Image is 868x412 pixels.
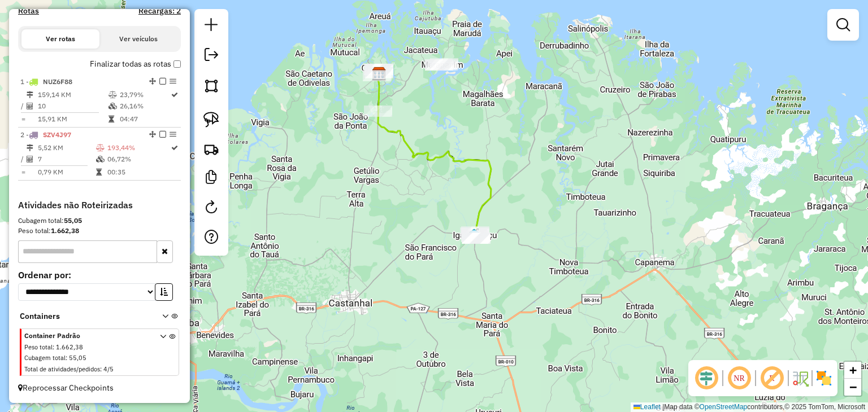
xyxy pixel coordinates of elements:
[200,166,223,191] a: Criar modelo
[832,14,854,36] a: Exibir filtros
[155,283,173,301] button: Ordem crescente
[758,365,785,392] span: Exibir rótulo
[24,354,66,362] span: Cubagem total
[20,154,26,165] td: /
[200,43,223,69] a: Exportar sessão
[27,91,33,98] i: Distância Total
[199,137,224,161] a: Criar rota
[467,228,481,243] img: Igarape
[430,58,458,69] div: Atividade não roteirizada - DEPOSITO DO SUCURI
[43,130,71,139] span: SZV4J97
[791,369,809,387] img: Fluxo de ruas
[53,343,54,351] span: :
[37,154,96,165] td: 7
[849,363,857,377] span: +
[203,141,219,157] img: Criar rota
[20,77,72,86] span: 1 -
[633,403,661,411] a: Leaflet
[20,130,71,139] span: 2 -
[173,60,181,68] input: Finalizar todas as rotas
[425,59,453,71] div: Atividade não roteirizada - PONTO CERTO 1
[18,216,181,226] div: Cubagem total:
[37,113,108,125] td: 15,91 KM
[27,144,33,151] i: Distância Total
[170,131,176,138] em: Opções
[107,154,170,165] td: 06,72%
[99,29,177,49] button: Ver veículos
[159,131,166,138] em: Finalizar rota
[200,196,223,221] a: Reroteirizar Sessão
[18,383,114,393] span: Reprocessar Checkpoints
[844,362,861,379] a: Zoom in
[96,156,105,163] i: % de utilização da cubagem
[27,156,33,163] i: Total de Atividades
[37,89,108,100] td: 159,14 KM
[429,59,458,71] div: Atividade não roteirizada - SANDUICHERIA KPRICHO
[815,369,833,387] img: Exibir/Ocultar setores
[726,365,753,392] span: Ocultar NR
[631,402,868,412] div: Map data © contributors,© 2025 TomTom, Microsoft
[171,144,178,151] i: Rota otimizada
[119,100,170,112] td: 26,16%
[37,142,96,154] td: 5,52 KM
[20,113,26,125] td: =
[69,354,86,362] span: 55,05
[119,89,170,100] td: 23,79%
[100,365,102,373] span: :
[18,6,39,16] a: Rotas
[203,78,219,94] img: Selecionar atividades - polígono
[24,331,146,341] span: Container Padrão
[18,226,181,236] div: Peso total:
[107,142,170,154] td: 193,44%
[849,380,857,394] span: −
[108,103,117,109] i: % de utilização da cubagem
[103,365,114,373] span: 4/5
[20,166,26,178] td: =
[66,354,67,362] span: :
[119,113,170,125] td: 04:47
[200,14,223,39] a: Nova sessão e pesquisa
[56,343,83,351] span: 1.662,38
[18,200,181,211] h4: Atividades não Roteirizadas
[51,226,79,235] strong: 1.662,38
[693,365,720,392] span: Ocultar deslocamento
[364,106,392,117] div: Atividade não roteirizada - BAR SWING E CERVEJA
[170,78,176,85] em: Opções
[20,100,26,112] td: /
[149,78,156,85] em: Alterar sequência das rotas
[24,343,53,351] span: Peso total
[90,58,181,70] label: Finalizar todas as rotas
[107,166,170,178] td: 00:35
[700,403,748,411] a: OpenStreetMap
[662,403,664,411] span: |
[159,78,166,85] em: Finalizar rota
[43,77,72,86] span: NUZ6F88
[27,103,33,109] i: Total de Atividades
[108,116,114,122] i: Tempo total em rota
[37,100,108,112] td: 10
[64,216,82,225] strong: 55,05
[138,6,181,16] h4: Recargas: 2
[96,144,105,151] i: % de utilização do peso
[203,112,219,128] img: Selecionar atividades - laço
[844,379,861,396] a: Zoom out
[21,29,99,49] button: Ver rotas
[24,365,100,373] span: Total de atividades/pedidos
[108,91,117,98] i: % de utilização do peso
[149,131,156,138] em: Alterar sequência das rotas
[37,166,96,178] td: 0,79 KM
[20,310,147,322] span: Containers
[96,169,102,176] i: Tempo total em rota
[18,268,181,282] label: Ordenar por:
[372,67,387,81] img: Dife - Curuça
[171,91,178,98] i: Rota otimizada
